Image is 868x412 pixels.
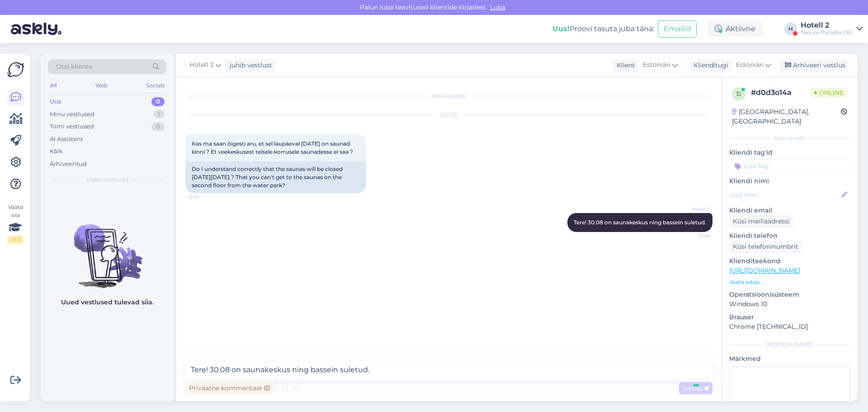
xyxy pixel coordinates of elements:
[151,122,165,131] div: 0
[185,92,712,100] div: Vestlus algas
[48,80,58,91] div: All
[729,278,850,286] p: Vaata edasi ...
[86,175,128,184] span: Uued vestlused
[487,3,508,11] span: Luba
[751,87,811,98] div: # d0d3o14a
[729,176,850,186] p: Kliendi nimi
[189,60,214,70] span: Hotell 2
[50,97,61,106] div: Uus
[732,107,841,126] div: [GEOGRAPHIC_DATA], [GEOGRAPHIC_DATA]
[185,111,712,119] div: [DATE]
[226,61,272,70] div: juhib vestlust
[729,322,850,331] p: Chrome [TECHNICAL_ID]
[574,219,706,226] span: Tere! 30.08 on saunakeskus ning bassein suletud.
[50,147,63,156] div: Kõik
[7,61,24,78] img: Askly Logo
[552,24,654,34] div: Proovi tasuta juba täna:
[729,299,850,309] p: Windows 10
[736,90,741,97] span: d
[811,88,847,98] span: Online
[94,80,109,91] div: Web
[658,20,697,38] button: Emailid
[552,24,570,33] b: Uus!
[61,298,154,307] p: Uued vestlused tulevad siia.
[729,231,850,241] p: Kliendi telefon
[50,160,87,169] div: Arhiveeritud
[613,61,635,70] div: Klient
[188,194,222,200] span: 12:47
[690,61,728,70] div: Klienditugi
[730,190,840,200] input: Lisa nimi
[729,290,850,299] p: Operatsioonisüsteem
[7,236,24,244] div: 0 / 3
[779,59,849,71] div: Arhiveeri vestlus
[729,256,850,266] p: Klienditeekond
[729,206,850,215] p: Kliendi email
[729,341,850,349] div: [PERSON_NAME]
[7,203,24,244] div: Vaata siia
[676,206,710,213] span: Hotell 2
[729,354,850,364] p: Märkmed
[151,97,165,106] div: 0
[41,208,174,289] img: No chats
[144,80,166,91] div: Socials
[50,135,83,144] div: AI Assistent
[185,161,366,193] div: Do I understand correctly that the saunas will be closed [DATE][DATE] ? That you can't get to the...
[50,122,94,131] div: Tiimi vestlused
[729,313,850,322] p: Brauser
[708,21,763,37] div: Aktiivne
[50,110,94,119] div: Minu vestlused
[729,266,800,275] a: [URL][DOMAIN_NAME]
[729,159,850,173] input: Lisa tag
[729,134,850,142] div: Kliendi info
[643,60,670,70] span: Estonian
[801,29,853,36] div: Tervise Paradiis OÜ
[801,22,853,29] div: Hotell 2
[729,241,802,253] div: Küsi telefoninumbrit
[676,232,710,239] span: 12:59
[56,62,92,71] span: Otsi kliente
[784,23,797,35] div: H
[801,22,863,36] a: Hotell 2Tervise Paradiis OÜ
[153,110,165,119] div: 1
[192,140,353,155] span: Kas ma saan õigesti aru, et sel laupäeval [DATE] on saunad kinni ? Et veekeskusest teisele korrus...
[736,60,764,70] span: Estonian
[729,148,850,157] p: Kliendi tag'id
[729,215,793,227] div: Küsi meiliaadressi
